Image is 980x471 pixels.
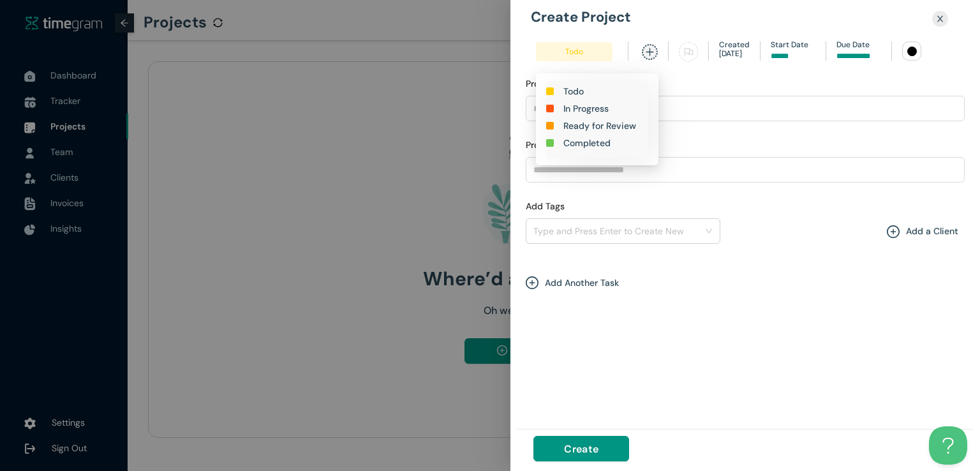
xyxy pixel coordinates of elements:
h1: Create Project [531,10,960,24]
input: Project Description [526,157,965,183]
button: Close [928,10,952,27]
iframe: Toggle Customer Support [929,426,967,465]
label: Add Tags [526,200,565,213]
span: plus-circle [526,276,545,289]
span: Todo [536,42,612,61]
h1: Created [719,41,750,48]
input: Project Name [526,96,965,121]
button: Create [533,436,629,461]
div: plus-circleAdd Another Task [526,276,619,290]
span: flag [679,42,698,61]
h1: Completed [563,136,611,150]
input: Add Tags [533,223,536,239]
h1: Add a Client [906,224,958,238]
span: close [936,15,944,23]
h1: Todo [563,84,584,98]
label: Project Name [526,77,583,91]
label: Project Description [526,138,607,152]
h1: [DATE] [719,48,750,60]
div: plus-circleAdd a Client [887,224,958,243]
h1: Due Date [836,41,881,48]
span: plus [642,44,658,60]
span: plus-circle [887,225,906,238]
span: Create [564,441,598,457]
h1: Add Another Task [545,276,619,290]
h1: Start Date [771,41,815,48]
h1: Ready for Review [563,119,636,133]
h1: In Progress [563,101,609,116]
